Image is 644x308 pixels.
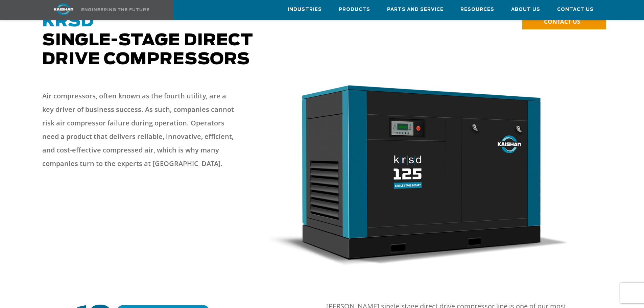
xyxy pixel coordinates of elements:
[269,82,569,266] img: krsd125
[460,6,494,14] span: Resources
[387,6,444,14] span: Parts and Service
[288,0,322,19] a: Industries
[511,6,540,14] span: About Us
[557,0,594,19] a: Contact Us
[511,0,540,19] a: About Us
[81,8,149,11] img: Engineering the future
[460,0,494,19] a: Resources
[522,14,606,29] a: CONTACT US
[42,14,253,68] span: Single-Stage Direct Drive Compressors
[38,3,89,15] img: kaishan logo
[557,6,594,14] span: Contact Us
[42,89,238,170] p: Air compressors, often known as the fourth utility, are a key driver of business success. As such...
[288,6,322,14] span: Industries
[339,0,370,19] a: Products
[387,0,444,19] a: Parts and Service
[42,14,94,30] span: KRSD
[339,6,370,14] span: Products
[544,18,580,25] span: CONTACT US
